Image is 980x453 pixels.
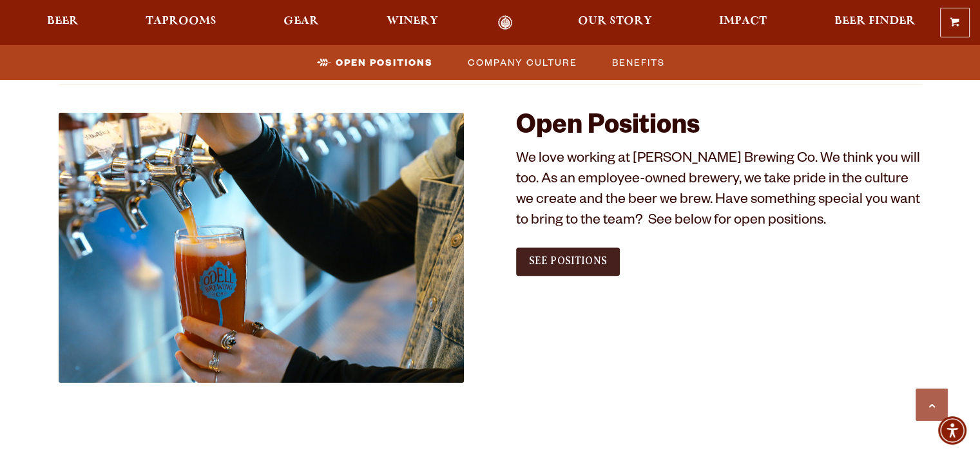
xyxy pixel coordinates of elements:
a: Beer Finder [825,15,923,30]
span: Beer Finder [834,16,915,26]
p: We love working at [PERSON_NAME] Brewing Co. We think you will too. As an employee-owned brewery,... [516,150,922,233]
div: Accessibility Menu [938,416,966,445]
h2: Open Positions [516,113,922,144]
span: Gear [283,16,319,26]
span: Impact [719,16,767,26]
a: Beer [39,15,87,30]
a: See Positions [516,247,620,276]
a: Our Story [570,15,660,30]
a: Scroll to top [916,389,948,421]
a: Benefits [604,53,671,72]
span: Benefits [612,53,665,72]
a: Impact [711,15,775,30]
span: Winery [387,16,438,26]
span: Open Positions [336,53,433,72]
span: Our Story [578,16,652,26]
a: Taprooms [137,15,225,30]
a: Company Culture [460,53,584,72]
a: Open Positions [309,53,439,72]
span: See Positions [529,255,607,267]
img: Jobs_1 [59,113,465,383]
span: Beer [47,16,79,26]
span: Taprooms [146,16,216,26]
a: Odell Home [481,15,530,30]
a: Gear [275,15,327,30]
a: Winery [378,15,447,30]
span: Company Culture [468,53,577,72]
